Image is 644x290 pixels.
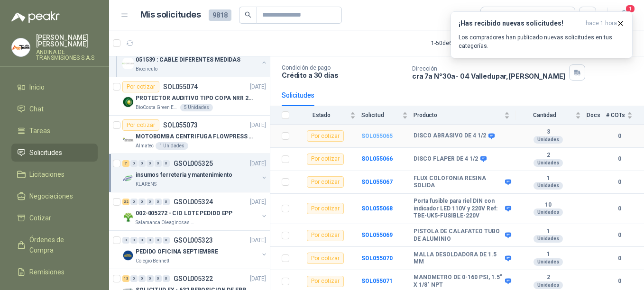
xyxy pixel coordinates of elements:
[534,281,563,289] div: Unidades
[138,275,146,282] div: 0
[586,19,617,27] span: hace 1 hora
[606,112,625,118] span: # COTs
[29,126,50,136] span: Tareas
[282,71,405,79] p: Crédito a 30 días
[136,247,218,256] p: PEDIDO OFICINA SEPTIEMBRE
[138,160,146,167] div: 0
[250,121,266,130] p: [DATE]
[29,213,51,223] span: Cotizar
[625,4,635,13] span: 1
[606,132,633,141] b: 0
[361,112,400,118] span: Solicitud
[307,276,344,287] div: Por cotizar
[250,159,266,168] p: [DATE]
[307,154,344,165] div: Por cotizar
[11,144,98,162] a: Solicitudes
[11,78,98,96] a: Inicio
[414,175,503,190] b: FLUX COLOFONIA RESINA SOLIDA
[361,232,393,238] a: SOL055069
[136,181,156,188] p: KLARENS
[534,182,563,190] div: Unidades
[29,104,44,114] span: Chat
[122,211,134,223] img: Company Logo
[122,275,129,282] div: 13
[12,38,30,56] img: Company Logo
[606,231,633,240] b: 0
[140,8,201,22] h1: Mis solicitudes
[245,11,251,18] span: search
[163,237,170,244] div: 0
[163,275,170,282] div: 0
[414,155,478,163] b: DISCO FLAPER DE 4 1/2
[163,199,170,205] div: 0
[136,132,254,141] p: MOTOBOMBA CENTRIFUGA FLOWPRESS 1.5HP-220
[174,199,213,205] p: GSOL005324
[122,173,134,184] img: Company Logo
[122,158,268,188] a: 7 0 0 0 0 0 GSOL005325[DATE] Company Logoinsumos ferreteria y mantenimientoKLARENS
[147,275,154,282] div: 0
[414,132,486,140] b: DISCO ABRASIVO DE 4 1/2
[414,106,515,125] th: Producto
[136,55,240,64] p: 051539 : CABLE DIFERENTES MEDIDAS
[130,237,138,244] div: 0
[130,275,138,282] div: 0
[163,122,198,128] p: SOL055073
[180,104,213,111] div: 5 Unidades
[29,82,45,92] span: Inicio
[147,160,154,167] div: 0
[130,160,138,167] div: 0
[361,133,393,139] b: SOL055065
[515,152,581,159] b: 2
[534,235,563,243] div: Unidades
[307,253,344,264] div: Por cotizar
[606,254,633,263] b: 0
[11,11,60,23] img: Logo peakr
[282,64,405,71] p: Condición de pago
[307,230,344,241] div: Por cotizar
[250,198,266,207] p: [DATE]
[431,36,493,51] div: 1 - 50 de 6425
[29,169,64,180] span: Licitaciones
[147,199,154,205] div: 0
[122,237,129,244] div: 0
[122,199,129,205] div: 22
[155,160,162,167] div: 0
[122,43,268,73] a: 2 0 0 0 0 0 GSOL005326[DATE] Company Logo051539 : CABLE DIFERENTES MEDIDASBiocirculo
[136,257,169,265] p: Colegio Bennett
[11,122,98,140] a: Tareas
[250,236,266,245] p: [DATE]
[307,176,344,188] div: Por cotizar
[163,160,170,167] div: 0
[606,204,633,213] b: 0
[515,201,581,209] b: 10
[130,199,138,205] div: 0
[459,33,625,50] p: Los compradores han publicado nuevas solicitudes en tus categorías.
[361,205,393,212] a: SOL055068
[515,251,581,258] b: 1
[361,255,393,262] a: SOL055070
[606,106,644,125] th: # COTs
[122,235,268,265] a: 0 0 0 0 0 0 GSOL005323[DATE] Company LogoPEDIDO OFICINA SEPTIEMBREColegio Bennett
[136,209,232,218] p: 002-005272 - CIO LOTE PEDIDO EPP
[29,147,62,158] span: Solicitudes
[361,278,393,284] a: SOL055071
[109,77,270,116] a: Por cotizarSOL055074[DATE] Company LogoPROTECTOR AUDITIVO TIPO COPA NRR 23dBBioCosta Green Energy...
[122,160,129,167] div: 7
[11,187,98,205] a: Negociaciones
[250,82,266,91] p: [DATE]
[361,155,393,162] a: SOL055066
[11,263,98,281] a: Remisiones
[587,106,606,125] th: Docs
[138,199,146,205] div: 0
[515,274,581,281] b: 2
[250,274,266,283] p: [DATE]
[209,9,231,21] span: 9818
[122,96,134,108] img: Company Logo
[487,10,506,20] div: Todas
[29,267,64,277] span: Remisiones
[29,191,73,201] span: Negociaciones
[136,94,254,103] p: PROTECTOR AUDITIVO TIPO COPA NRR 23dB
[606,277,633,286] b: 0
